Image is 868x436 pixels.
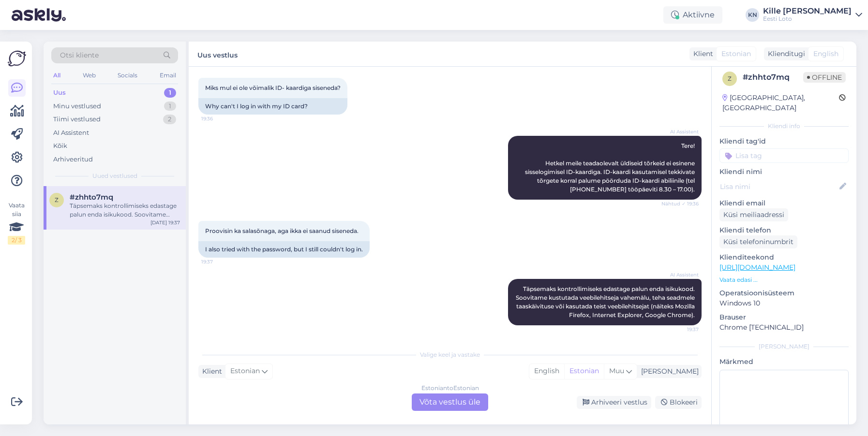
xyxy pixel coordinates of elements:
[53,155,93,164] div: Arhiveeritud
[803,72,846,83] span: Offline
[163,115,176,124] div: 2
[763,15,852,23] div: Eesti Loto
[53,115,101,124] div: Tiimi vestlused
[662,326,699,333] span: 19:37
[764,49,805,59] div: Klienditugi
[689,49,713,59] div: Klient
[661,200,699,207] span: Nähtud ✓ 19:36
[719,167,849,177] p: Kliendi nimi
[198,366,222,377] div: Klient
[198,350,702,359] div: Valige keel ja vastake
[743,72,803,83] div: # zhhto7mq
[662,271,699,278] span: AI Assistent
[230,366,260,377] span: Estonian
[719,208,788,221] div: Küsi meiliaadressi
[205,84,341,91] span: Miks mul ei ole võimalik ID- kaardiga siseneda?
[719,122,849,131] div: Kliendi info
[719,312,849,322] p: Brauser
[637,366,699,377] div: [PERSON_NAME]
[201,115,238,122] span: 19:36
[655,396,702,409] div: Blokeeri
[53,88,66,98] div: Uus
[721,49,751,59] span: Estonian
[662,128,699,135] span: AI Assistent
[719,252,849,262] p: Klienditeekond
[529,364,564,378] div: English
[763,7,862,23] a: Kille [PERSON_NAME]Eesti Loto
[164,102,176,111] div: 1
[197,47,238,60] label: Uus vestlus
[53,141,67,151] div: Kõik
[51,69,62,82] div: All
[719,342,849,351] div: [PERSON_NAME]
[53,102,101,111] div: Minu vestlused
[746,8,759,22] div: KN
[719,288,849,298] p: Operatsioonisüsteem
[158,69,178,82] div: Email
[70,202,180,219] div: Täpsemaks kontrollimiseks edastage palun enda isikukood. Soovitame kustutada veebilehitseja vahem...
[577,396,651,409] div: Arhiveeri vestlus
[201,258,238,265] span: 19:37
[719,298,849,308] p: Windows 10
[719,136,849,146] p: Kliendi tag'id
[719,276,849,284] p: Vaata edasi ...
[609,366,624,375] span: Muu
[663,6,722,24] div: Aktiivne
[205,227,359,234] span: Proovisin ka salasõnaga, aga ikka ei saanud siseneda.
[8,201,25,245] div: Vaata siia
[719,148,849,163] input: Lisa tag
[92,172,137,180] span: Uued vestlused
[763,7,852,15] div: Kille [PERSON_NAME]
[719,235,797,248] div: Küsi telefoninumbrit
[60,50,99,60] span: Otsi kliente
[412,393,488,411] div: Võta vestlus üle
[719,198,849,208] p: Kliendi email
[564,364,604,378] div: Estonian
[720,181,838,192] input: Lisa nimi
[8,236,25,245] div: 2 / 3
[164,88,176,98] div: 1
[719,263,795,272] a: [URL][DOMAIN_NAME]
[719,225,849,235] p: Kliendi telefon
[516,285,696,319] span: Täpsemaks kontrollimiseks edastage palun enda isikukood. Soovitame kustutada veebilehitseja vahem...
[55,196,59,203] span: z
[813,49,838,59] span: English
[198,98,347,115] div: Why can't I log in with my ID card?
[150,219,180,226] div: [DATE] 19:37
[719,322,849,333] p: Chrome [TECHNICAL_ID]
[722,93,839,113] div: [GEOGRAPHIC_DATA], [GEOGRAPHIC_DATA]
[70,193,113,202] span: #zhhto7mq
[116,69,139,82] div: Socials
[421,384,479,392] div: Estonian to Estonian
[719,357,849,367] p: Märkmed
[8,49,26,68] img: Askly Logo
[198,241,370,258] div: I also tried with the password, but I still couldn't log in.
[81,69,98,82] div: Web
[728,75,732,82] span: z
[53,128,89,138] div: AI Assistent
